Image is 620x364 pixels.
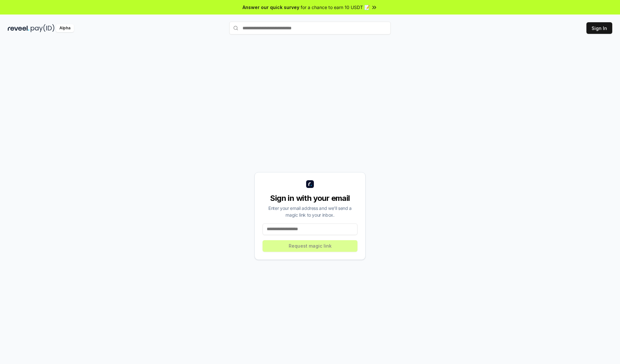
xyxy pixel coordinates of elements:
button: Sign In [586,22,612,34]
div: Sign in with your email [263,193,357,203]
div: Alpha [56,24,74,32]
span: for a chance to earn 10 USDT 📝 [301,4,370,11]
img: reveel_dark [8,24,29,32]
span: Answer our quick survey [243,4,299,11]
div: Enter your email address and we’ll send a magic link to your inbox. [263,205,357,218]
img: pay_id [31,24,55,32]
img: logo_small [306,180,314,188]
